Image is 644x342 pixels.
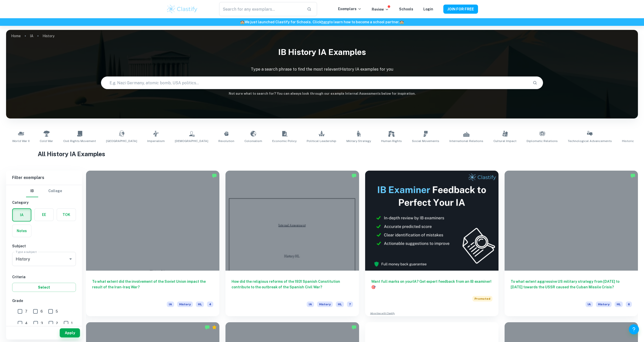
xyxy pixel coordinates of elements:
[351,325,357,330] img: Marked
[41,320,43,326] span: 3
[321,20,329,24] a: here
[272,139,297,143] span: Economic Policy
[13,209,31,221] button: IA
[57,209,76,221] button: TOK
[472,296,492,301] span: Promoted
[596,301,612,307] span: History
[92,279,213,295] h6: To what extent did the involvement of the Soviet Union impact the result of the Iran-Iraq War?
[399,7,413,11] a: Schools
[381,139,402,143] span: Human Rights
[351,173,357,178] img: Marked
[25,309,27,314] span: 7
[307,139,336,143] span: Political Leadership
[177,301,193,307] span: History
[60,328,80,337] button: Apply
[212,173,217,178] img: Marked
[1,19,643,25] h6: We just launched Clastify for Schools. Click to learn how to become a school partner.
[56,309,58,314] span: 5
[147,139,165,143] span: Imperialism
[12,298,76,304] h6: Grade
[615,301,623,307] span: HL
[26,185,38,197] button: IB
[86,171,219,316] a: To what extent did the involvement of the Soviet Union impact the result of the Iran-Iraq War?IAH...
[56,320,58,326] span: 2
[106,139,137,143] span: [GEOGRAPHIC_DATA]
[207,301,213,307] span: 4
[12,200,76,205] h6: Category
[338,6,362,12] p: Exemplars
[225,171,359,316] a: How did the religious reforms of the 1931 Spanish Constitution contribute to the outbreak of the ...
[196,301,204,307] span: HL
[40,139,53,143] span: Cold War
[6,171,82,185] h6: Filter exemplars
[372,7,389,12] p: Review
[232,279,353,295] h6: How did the religious reforms of the 1931 Spanish Constitution contribute to the outbreak of the ...
[586,301,593,307] span: IA
[6,91,638,96] h6: Not sure what to search for? You can always look through our example Internal Assessments below f...
[175,139,208,143] span: [DEMOGRAPHIC_DATA]
[12,225,31,237] button: Notes
[493,139,516,143] span: Cultural Impact
[166,4,198,14] img: Clastify logo
[101,76,529,90] input: E.g. Nazi Germany, atomic bomb, USA politics...
[630,173,635,178] img: Marked
[43,33,54,39] p: History
[307,301,314,307] span: IA
[48,185,62,197] button: College
[35,209,53,221] button: EE
[527,139,558,143] span: Diplomatic Relations
[531,78,539,87] button: Search
[511,279,632,295] h6: To what extent aggressive US military strategy from [DATE] to [DATE] towards the USSR caused the ...
[205,325,210,330] img: Marked
[365,171,498,271] img: Thumbnail
[629,324,639,334] button: Help and Feedback
[40,309,43,314] span: 6
[25,320,28,326] span: 4
[365,171,498,316] a: Want full marks on yourIA? Get expert feedback from an IB examiner!PromotedAdvertise with Clastify
[626,301,632,307] span: 6
[218,139,234,143] span: Revolution
[16,250,37,254] label: Type a subject
[336,301,344,307] span: HL
[371,285,376,289] span: 🎯
[346,139,371,143] span: Military Strategy
[240,20,244,24] span: 🏫
[317,301,333,307] span: History
[371,279,492,290] h6: Want full marks on your IA ? Get expert feedback from an IB examiner!
[505,171,638,316] a: To what extent aggressive US military strategy from [DATE] to [DATE] towards the USSR caused the ...
[12,139,30,143] span: World War II
[12,243,76,249] h6: Subject
[568,139,612,143] span: Technological Advancements
[11,32,21,39] a: Home
[71,320,73,326] span: 1
[423,7,433,11] a: Login
[212,325,217,330] div: Premium
[443,5,478,14] button: JOIN FOR FREE
[219,2,303,16] input: Search for any exemplars...
[12,283,76,292] button: Select
[449,139,483,143] span: International Relations
[412,139,439,143] span: Social Movements
[38,149,606,158] h1: All History IA Examples
[370,312,395,315] a: Advertise with Clastify
[67,255,74,263] button: Open
[30,32,33,39] a: IA
[63,139,96,143] span: Civil Rights Movement
[244,139,262,143] span: Colonialism
[167,301,174,307] span: IA
[6,44,638,60] h1: IB History IA examples
[347,301,353,307] span: 7
[400,20,404,24] span: 🏫
[26,185,62,197] div: Filter type choice
[6,66,638,72] p: Type a search phrase to find the most relevant History IA examples for you
[12,274,76,280] h6: Criteria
